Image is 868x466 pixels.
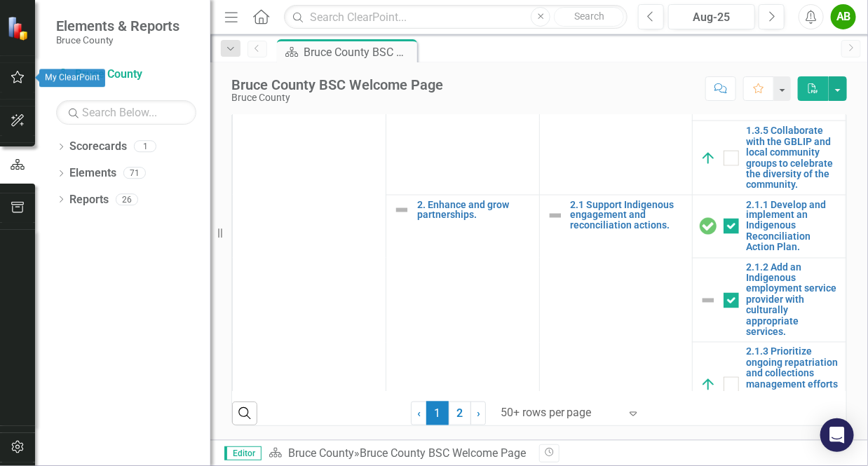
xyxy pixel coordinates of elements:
span: › [477,406,480,420]
a: 2.1 Support Indigenous engagement and reconciliation actions. [571,200,686,232]
div: Open Intercom Messenger [820,418,854,452]
div: 71 [123,167,146,179]
a: Reports [69,192,109,208]
img: ClearPoint Strategy [6,15,32,41]
button: AB [831,4,856,29]
img: On Track [700,376,717,393]
span: ‹ [417,406,421,420]
img: Not Defined [393,202,410,219]
img: Complete [700,218,717,235]
span: Editor [224,446,262,460]
input: Search ClearPoint... [284,5,628,29]
div: Aug-25 [673,9,750,26]
div: Bruce County BSC Welcome Page [304,43,414,61]
div: Bruce County BSC Welcome Page [360,446,526,460]
a: Elements [69,165,116,181]
td: Double-Click to Edit Right Click for Context Menu [693,195,846,258]
a: 2.1.2 Add an Indigenous employment service provider with culturally appropriate services. [746,263,839,338]
div: » [269,446,529,462]
div: 26 [116,193,138,205]
a: 2.1.3 Prioritize ongoing repatriation and collections management efforts to support Indigenous cu... [746,347,839,423]
a: 2.1.1 Develop and implement an Indigenous Reconciliation Action Plan. [746,200,839,254]
td: Double-Click to Edit Right Click for Context Menu [693,343,846,427]
a: 2. Enhance and grow partnerships. [417,200,532,221]
a: 1.3.5 Collaborate with the GBLIP and local community groups to celebrate the diversity of the com... [746,125,839,190]
span: Elements & Reports [56,18,179,34]
a: Scorecards [69,139,127,155]
div: Bruce County BSC Welcome Page [231,77,443,92]
span: 1 [426,402,449,425]
div: My ClearPoint [39,69,105,87]
span: Search [574,11,604,22]
div: 1 [134,141,156,153]
td: Double-Click to Edit Right Click for Context Menu [693,121,846,195]
td: Double-Click to Edit Right Click for Context Menu [539,195,693,427]
small: Bruce County [56,34,179,46]
a: Bruce County [288,446,354,460]
button: Aug-25 [668,4,755,29]
a: Bruce County [56,67,196,83]
img: Not Defined [700,292,717,309]
td: Double-Click to Edit Right Click for Context Menu [693,258,846,343]
button: Search [554,7,624,27]
img: On Track [700,150,717,167]
div: Bruce County [231,92,443,103]
input: Search Below... [56,100,196,125]
img: Not Defined [547,207,564,224]
a: 2 [449,402,471,425]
